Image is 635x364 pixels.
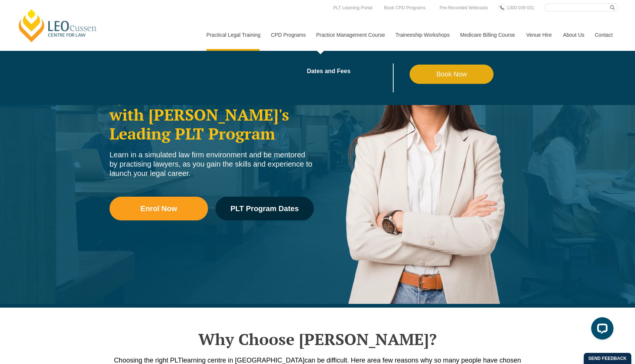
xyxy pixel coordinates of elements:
[307,68,410,74] a: Dates and Fees
[110,150,314,178] div: Learn in a simulated law firm environment and be mentored by practising lawyers, as you gain the ...
[589,19,618,51] a: Contact
[265,19,310,51] a: CPD Programs
[106,330,529,348] h2: Why Choose [PERSON_NAME]?
[505,4,536,12] a: 1300 039 031
[382,4,427,12] a: Book CPD Programs
[331,4,374,12] a: PLT Learning Portal
[17,8,99,43] a: [PERSON_NAME] Centre for Law
[521,19,557,51] a: Venue Hire
[215,197,314,220] a: PLT Program Dates
[410,65,494,84] a: Book Now
[110,197,208,220] a: Enrol Now
[390,19,455,51] a: Traineeship Workshops
[182,357,305,364] span: learning centre in [GEOGRAPHIC_DATA]
[455,19,521,51] a: Medicare Billing Course
[305,357,377,364] span: can be difficult. Here are
[438,4,490,12] a: Pre-Recorded Webcasts
[140,205,177,212] span: Enrol Now
[507,5,534,10] span: 1300 039 031
[110,87,314,143] h2: Qualify for Admission with [PERSON_NAME]'s Leading PLT Program
[557,19,589,51] a: About Us
[311,19,390,51] a: Practice Management Course
[585,314,616,345] iframe: LiveChat chat widget
[114,357,182,364] span: Choosing the right PLT
[201,19,266,51] a: Practical Legal Training
[230,205,299,212] span: PLT Program Dates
